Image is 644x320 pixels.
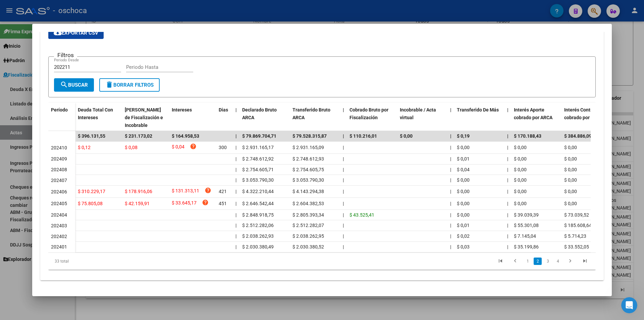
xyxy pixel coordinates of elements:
span: $ 185.608,64 [564,223,592,228]
span: $ 2.604.382,53 [292,201,324,206]
datatable-header-cell: Interés Aporte cobrado por ARCA [511,103,561,132]
span: $ 0,01 [457,156,470,162]
span: $ 4.322.210,44 [242,189,274,194]
datatable-header-cell: Cobrado Bruto por Fiscalización [347,103,397,132]
span: | [450,156,451,162]
span: $ 0,00 [514,156,527,162]
span: | [450,167,451,172]
span: Intereses [172,107,192,112]
a: go to last page [579,258,591,265]
span: $ 0,01 [457,223,470,228]
span: | [343,189,344,194]
span: $ 0,00 [400,133,413,139]
span: 202401 [51,244,67,249]
span: Borrar Filtros [105,82,154,88]
span: Interés Contribución cobrado por ARCA [564,107,608,120]
span: | [507,189,508,194]
span: | [343,177,344,183]
span: $ 3.053.790,30 [242,177,274,183]
datatable-header-cell: Deuda Total Con Intereses [75,103,122,132]
span: | [450,177,451,183]
span: | [343,156,344,162]
span: | [343,233,344,239]
span: | [343,167,344,172]
li: page 2 [533,256,543,267]
span: Cobrado Bruto por Fiscalización [350,107,388,120]
mat-icon: delete [105,81,113,89]
span: $ 110.216,01 [350,133,377,139]
span: $ 4.143.294,38 [292,189,324,194]
span: | [235,167,236,172]
span: Transferido De Más [457,107,499,112]
span: | [235,201,236,206]
span: $ 2.646.542,44 [242,201,274,206]
span: | [450,212,451,218]
span: $ 131.313,11 [172,187,199,196]
span: $ 2.512.282,06 [242,223,274,228]
span: | [507,223,508,228]
span: | [343,145,344,150]
span: $ 5.714,23 [564,233,586,239]
span: $ 0,00 [457,189,470,194]
datatable-header-cell: | [504,103,511,132]
span: 451 [219,201,227,206]
span: $ 7.145,04 [514,233,536,239]
span: | [343,133,344,139]
span: | [235,244,236,249]
span: | [450,145,451,150]
span: $ 39.039,39 [514,212,539,218]
span: $ 0,00 [564,177,577,183]
span: | [235,212,236,218]
span: $ 79.869.704,71 [242,133,276,139]
span: $ 0,00 [457,212,470,218]
button: Exportar CSV [48,27,104,39]
i: help [205,187,211,194]
span: | [450,189,451,194]
span: $ 0,19 [457,133,470,139]
datatable-header-cell: | [447,103,454,132]
span: | [507,167,508,172]
span: $ 42.159,91 [125,201,150,206]
span: $ 43.525,41 [350,212,374,218]
a: 3 [544,258,552,265]
span: 202403 [51,223,67,228]
a: 2 [534,258,542,265]
span: $ 2.038.262,95 [292,233,324,239]
datatable-header-cell: Intereses [169,103,216,132]
span: 202402 [51,234,67,239]
span: [PERSON_NAME] de Fiscalización e Incobrable [125,107,163,128]
span: Interés Aporte cobrado por ARCA [514,107,552,120]
span: | [235,189,236,194]
span: $ 0,02 [457,233,470,239]
li: page 1 [523,256,533,267]
span: | [235,223,236,228]
i: help [202,199,209,206]
mat-icon: search [60,81,68,89]
span: | [343,223,344,228]
span: $ 384.886,09 [564,133,592,139]
span: $ 0,00 [514,167,527,172]
iframe: Intercom live chat [621,297,637,313]
span: $ 2.030.380,49 [242,244,274,249]
span: $ 0,00 [514,189,527,194]
span: 421 [219,189,227,194]
span: | [235,156,236,162]
datatable-header-cell: | [233,103,239,132]
span: 202406 [51,189,67,194]
span: $ 73.039,52 [564,212,589,218]
span: | [343,244,344,249]
span: $ 0,03 [457,244,470,249]
span: $ 2.512.282,07 [292,223,324,228]
span: | [450,201,451,206]
button: Borrar Filtros [99,78,160,92]
span: $ 0,04 [457,167,470,172]
span: | [450,107,451,112]
a: go to first page [494,258,507,265]
span: $ 0,00 [514,177,527,183]
span: $ 2.848.918,75 [242,212,274,218]
span: Buscar [60,82,88,88]
span: | [507,177,508,183]
span: $ 2.931.165,17 [242,145,274,150]
datatable-header-cell: Período [48,103,75,131]
div: 33 total [48,253,157,270]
